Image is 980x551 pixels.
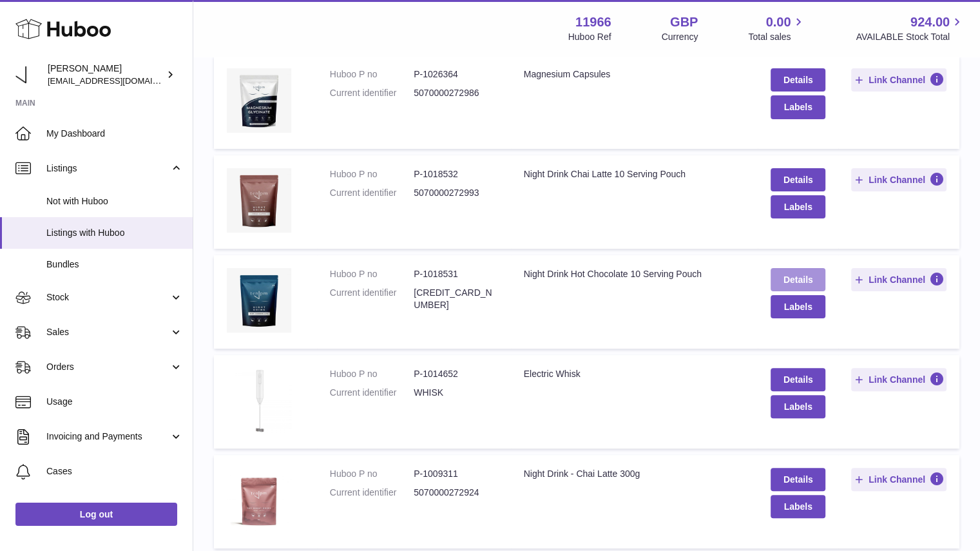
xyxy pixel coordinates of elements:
a: Details [771,68,825,92]
strong: 11966 [575,14,611,31]
span: Usage [46,396,183,408]
span: AVAILABLE Stock Total [856,31,965,43]
img: info@tenpm.co [15,65,35,84]
dt: Current identifier [330,487,414,499]
button: Link Channel [851,468,946,491]
button: Link Channel [851,268,946,291]
div: [PERSON_NAME] [48,63,164,87]
dt: Huboo P no [330,168,414,180]
button: Labels [771,395,825,418]
div: Magnesium Capsules [524,68,745,81]
span: Listings with Huboo [46,227,183,239]
dd: P-1026364 [414,68,497,81]
div: Currency [662,31,698,43]
button: Link Channel [851,68,946,92]
a: Details [771,268,825,291]
img: Night Drink Chai Latte 10 Serving Pouch [227,168,291,233]
dt: Current identifier [330,287,414,311]
span: Invoicing and Payments [46,430,169,443]
button: Labels [771,195,825,218]
dd: P-1014652 [414,368,497,380]
span: My Dashboard [46,128,183,140]
img: Night Drink - Chai Latte 300g [227,468,291,532]
button: Labels [771,95,825,119]
dt: Current identifier [330,187,414,199]
span: Total sales [748,31,805,43]
a: 924.00 AVAILABLE Stock Total [856,14,965,43]
dt: Huboo P no [330,468,414,480]
span: Sales [46,326,169,338]
span: [EMAIL_ADDRESS][DOMAIN_NAME] [48,75,189,86]
dd: P-1018532 [414,168,497,180]
span: Link Channel [869,374,925,385]
span: Orders [46,361,169,373]
dt: Huboo P no [330,368,414,380]
button: Labels [771,495,825,518]
a: Details [771,468,825,491]
span: Stock [46,291,169,304]
dt: Huboo P no [330,268,414,280]
dd: P-1009311 [414,468,497,480]
div: Huboo Ref [568,31,611,43]
strong: GBP [670,14,698,31]
span: Link Channel [869,174,925,186]
img: Magnesium Capsules [227,68,291,133]
span: Link Channel [869,474,925,485]
dd: 5070000272986 [414,87,497,99]
a: Details [771,368,825,391]
span: Not with Huboo [46,195,183,208]
button: Labels [771,295,825,318]
dt: Current identifier [330,87,414,99]
span: Link Channel [869,74,925,86]
button: Link Channel [851,368,946,391]
div: Electric Whisk [524,368,745,380]
a: Details [771,168,825,191]
div: Night Drink - Chai Latte 300g [524,468,745,480]
div: Night Drink Hot Chocolate 10 Serving Pouch [524,268,745,280]
dd: 5070000272924 [414,487,497,499]
a: Log out [15,503,177,526]
span: 924.00 [910,14,950,31]
span: Listings [46,162,169,175]
dt: Current identifier [330,387,414,399]
button: Link Channel [851,168,946,191]
span: Cases [46,465,183,478]
dd: WHISK [414,387,497,399]
img: Night Drink Hot Chocolate 10 Serving Pouch [227,268,291,333]
dd: 5070000272993 [414,187,497,199]
a: 0.00 Total sales [748,14,805,43]
span: Bundles [46,258,183,271]
span: Link Channel [869,274,925,285]
span: 0.00 [766,14,791,31]
dd: P-1018531 [414,268,497,280]
img: Electric Whisk [227,368,291,432]
dt: Huboo P no [330,68,414,81]
div: Night Drink Chai Latte 10 Serving Pouch [524,168,745,180]
dd: [CREDIT_CARD_NUMBER] [414,287,497,311]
